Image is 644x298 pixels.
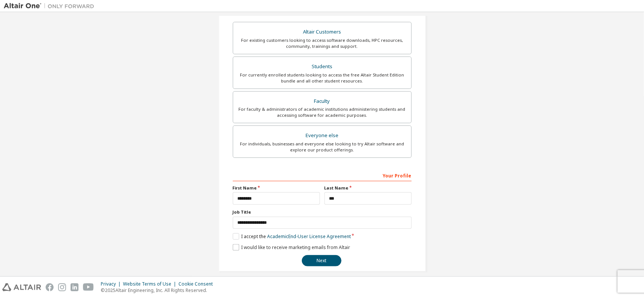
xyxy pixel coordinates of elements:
[123,281,178,287] div: Website Terms of Use
[324,185,412,191] label: Last Name
[238,106,407,118] div: For faculty & administrators of academic institutions administering students and accessing softwa...
[238,130,407,141] div: Everyone else
[58,283,66,291] img: instagram.svg
[2,283,41,291] img: altair_logo.svg
[101,287,217,293] p: © 2025 Altair Engineering, Inc. All Rights Reserved.
[238,141,407,153] div: For individuals, businesses and everyone else looking to try Altair software and explore our prod...
[233,233,351,240] label: I accept the
[238,27,407,37] div: Altair Customers
[46,283,54,291] img: facebook.svg
[238,72,407,84] div: For currently enrolled students looking to access the free Altair Student Edition bundle and all ...
[302,255,341,266] button: Next
[71,283,78,291] img: linkedin.svg
[101,281,123,287] div: Privacy
[178,281,217,287] div: Cookie Consent
[4,2,98,10] img: Altair One
[267,233,351,240] a: Academic End-User License Agreement
[233,185,320,191] label: First Name
[233,244,350,251] label: I would like to receive marketing emails from Altair
[238,96,407,107] div: Faculty
[83,283,94,291] img: youtube.svg
[238,37,407,49] div: For existing customers looking to access software downloads, HPC resources, community, trainings ...
[233,169,412,181] div: Your Profile
[238,61,407,72] div: Students
[233,209,412,215] label: Job Title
